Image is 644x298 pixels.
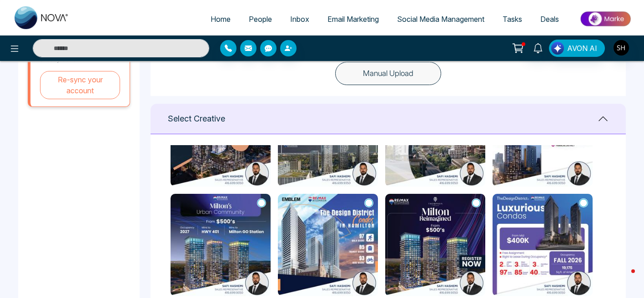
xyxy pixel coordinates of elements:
[335,62,441,86] button: Manual Upload
[540,15,559,24] span: Deals
[551,42,564,55] img: Lead Flow
[240,10,281,28] a: People
[493,194,593,296] img: ddsellingnow26.jpg
[249,15,272,24] span: People
[327,15,379,24] span: Email Marketing
[503,15,522,24] span: Tasks
[531,10,568,28] a: Deals
[15,6,69,29] img: Nova CRM Logo
[613,267,635,289] iframe: Intercom live chat
[614,40,629,56] img: User Avatar
[549,40,605,57] button: AVON AI
[201,10,240,28] a: Home
[278,194,378,296] img: District Condos 1120.jpg
[168,114,225,124] h1: Select Creative
[171,194,271,296] img: thompson0021.jpg
[385,194,485,296] img: thomson19.jpg
[211,15,231,24] span: Home
[567,43,597,54] span: AVON AI
[493,10,531,28] a: Tasks
[281,10,318,28] a: Inbox
[318,10,388,28] a: Email Marketing
[290,15,309,24] span: Inbox
[388,10,493,28] a: Social Media Management
[397,15,484,24] span: Social Media Management
[573,9,639,29] img: Market-place.gif
[40,71,120,99] button: Re-sync your account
